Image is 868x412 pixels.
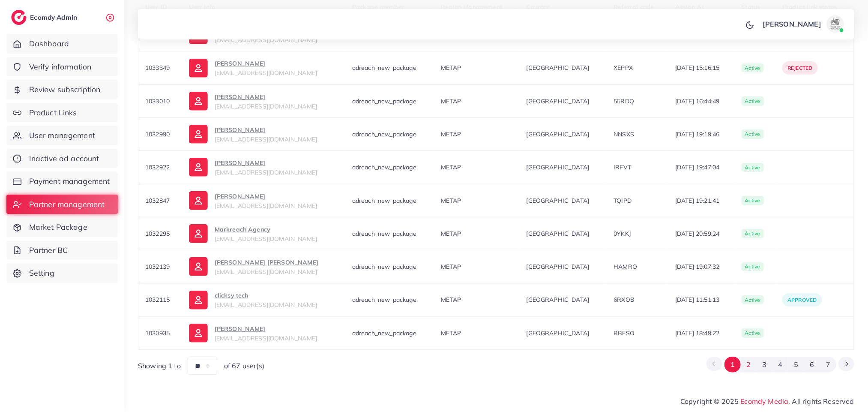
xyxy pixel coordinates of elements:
[741,397,789,406] a: Ecomdy Media
[6,241,118,260] a: Partner BC
[527,97,600,105] span: [GEOGRAPHIC_DATA]
[215,135,317,143] span: [EMAIL_ADDRESS][DOMAIN_NAME]
[827,15,844,33] img: avatar
[6,57,118,77] a: Verify information
[189,224,338,243] a: Markreach Agency[EMAIL_ADDRESS][DOMAIN_NAME]
[742,295,764,305] span: active
[29,245,68,256] span: Partner BC
[29,84,101,95] span: Review subscription
[215,257,318,268] p: [PERSON_NAME] [PERSON_NAME]
[189,191,338,210] a: [PERSON_NAME][EMAIL_ADDRESS][DOMAIN_NAME]
[352,97,416,105] span: adreach_new_package
[6,126,118,145] a: User management
[145,163,170,171] span: 1032922
[145,197,170,204] span: 1032847
[29,130,95,141] span: User management
[788,357,804,373] button: Go to page 5
[675,97,727,105] span: [DATE] 16:44:49
[675,229,727,238] span: [DATE] 20:59:24
[614,197,632,204] span: TQIPD
[441,296,461,304] span: METAP
[787,65,812,71] span: Rejected
[215,235,317,243] span: [EMAIL_ADDRESS][DOMAIN_NAME]
[145,64,170,72] span: 1033349
[789,396,854,406] span: , All rights Reserved
[6,80,118,99] a: Review subscription
[441,263,461,271] span: METAP
[29,153,99,164] span: Inactive ad account
[224,361,264,371] span: of 67 user(s)
[189,158,338,177] a: [PERSON_NAME][EMAIL_ADDRESS][DOMAIN_NAME]
[6,217,118,237] a: Market Package
[527,163,600,171] span: [GEOGRAPHIC_DATA]
[441,64,461,72] span: METAP
[441,97,461,105] span: METAP
[6,103,118,123] a: Product Links
[772,357,788,373] button: Go to page 4
[189,58,338,77] a: [PERSON_NAME][EMAIL_ADDRESS][DOMAIN_NAME]
[675,163,727,171] span: [DATE] 19:47:04
[29,222,87,233] span: Market Package
[352,197,416,204] span: adreach_new_package
[138,361,181,371] span: Showing 1 to
[29,61,92,72] span: Verify information
[675,63,727,72] span: [DATE] 15:16:15
[30,13,79,21] h2: Ecomdy Admin
[29,199,105,210] span: Partner management
[675,295,727,304] span: [DATE] 11:51:13
[189,158,208,177] img: ic-user-info.36bf1079.svg
[527,63,600,72] span: [GEOGRAPHIC_DATA]
[189,324,338,343] a: [PERSON_NAME][EMAIL_ADDRESS][DOMAIN_NAME]
[189,257,208,276] img: ic-user-info.36bf1079.svg
[614,263,637,271] span: HAMRO
[189,257,338,276] a: [PERSON_NAME] [PERSON_NAME][EMAIL_ADDRESS][DOMAIN_NAME]
[742,129,764,139] span: active
[215,202,317,210] span: [EMAIL_ADDRESS][DOMAIN_NAME]
[215,191,317,201] p: [PERSON_NAME]
[352,64,416,72] span: adreach_new_package
[215,92,317,102] p: [PERSON_NAME]
[838,357,854,371] button: Go to next page
[215,224,317,235] p: Markreach Agency
[614,64,633,72] span: XEPPX
[6,195,118,214] a: Partner management
[614,329,635,337] span: RBESO
[614,130,634,138] span: NNSXS
[675,329,727,337] span: [DATE] 18:49:22
[6,34,118,54] a: Dashboard
[145,296,170,304] span: 1032115
[215,69,317,77] span: [EMAIL_ADDRESS][DOMAIN_NAME]
[527,295,600,304] span: [GEOGRAPHIC_DATA]
[189,290,338,309] a: clicksy tech[EMAIL_ADDRESS][DOMAIN_NAME]
[352,130,416,138] span: adreach_new_package
[441,163,461,171] span: METAP
[741,357,757,373] button: Go to page 2
[527,329,600,337] span: [GEOGRAPHIC_DATA]
[352,296,416,304] span: adreach_new_package
[763,19,821,29] p: [PERSON_NAME]
[675,196,727,205] span: [DATE] 19:21:41
[804,357,820,373] button: Go to page 6
[215,58,317,69] p: [PERSON_NAME]
[757,357,772,373] button: Go to page 3
[189,125,208,144] img: ic-user-info.36bf1079.svg
[675,262,727,271] span: [DATE] 19:07:32
[820,357,836,373] button: Go to page 7
[145,230,170,238] span: 1032295
[527,229,600,238] span: [GEOGRAPHIC_DATA]
[215,334,317,342] span: [EMAIL_ADDRESS][DOMAIN_NAME]
[352,230,416,238] span: adreach_new_package
[527,262,600,271] span: [GEOGRAPHIC_DATA]
[189,92,338,111] a: [PERSON_NAME][EMAIL_ADDRESS][DOMAIN_NAME]
[441,130,461,138] span: METAP
[189,291,208,310] img: ic-user-info.36bf1079.svg
[189,59,208,78] img: ic-user-info.36bf1079.svg
[742,328,764,338] span: active
[724,357,740,373] button: Go to page 1
[614,97,634,105] span: 55RDQ
[758,15,847,33] a: [PERSON_NAME]avatar
[145,329,170,337] span: 1030935
[215,168,317,176] span: [EMAIL_ADDRESS][DOMAIN_NAME]
[29,38,69,49] span: Dashboard
[614,296,635,304] span: 6RXOB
